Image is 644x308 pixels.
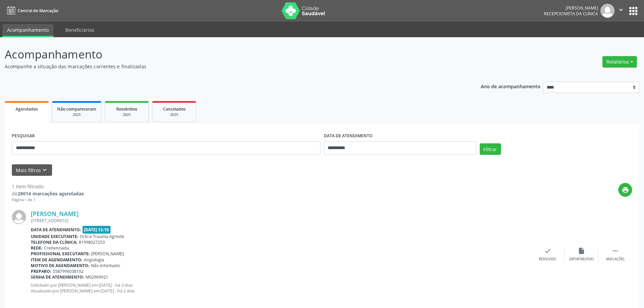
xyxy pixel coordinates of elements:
[622,186,629,194] i: print
[618,183,632,197] button: print
[16,106,38,112] span: Agendados
[612,247,619,255] i: 
[324,131,373,141] label: DATA DE ATENDIMENTO
[57,112,96,117] div: 2025
[91,263,120,268] span: Não informado
[157,112,191,117] div: 2025
[31,251,90,257] b: Profissional executante:
[5,63,449,70] p: Acompanhe a situação das marcações correntes e finalizadas
[600,4,615,18] img: img
[116,106,137,112] span: Resolvidos
[110,112,144,117] div: 2025
[31,210,79,217] a: [PERSON_NAME]
[18,8,58,14] span: Central de Marcação
[606,257,624,262] div: Mais ações
[53,268,84,274] span: 5587996038102
[12,131,35,141] label: PESQUISAR
[12,210,26,224] img: img
[31,227,81,233] b: Data de atendimento:
[31,274,84,280] b: Senha de atendimento:
[163,106,186,112] span: Cancelados
[18,190,84,197] strong: 28014 marcações agendadas
[31,234,78,239] b: Unidade executante:
[80,234,124,239] span: Orto e Trauma Agreste
[5,5,58,16] a: Central de Marcação
[602,56,637,68] button: Relatórios
[31,239,77,245] b: Telefone da clínica:
[91,251,124,257] span: [PERSON_NAME]
[12,164,52,176] button: Mais filtroskeyboard_arrow_down
[31,263,90,268] b: Motivo de agendamento:
[5,46,449,63] p: Acompanhamento
[12,183,84,190] div: 1 item filtrado
[480,143,501,155] button: Filtrar
[31,282,531,294] p: Solicitado por [PERSON_NAME] em [DATE] - há 3 dias Atualizado por [PERSON_NAME] em [DATE] - há 2 ...
[31,245,43,251] b: Rede:
[12,197,84,203] div: Página 1 de 1
[44,245,69,251] span: Credenciada
[31,218,531,223] div: [STREET_ADDRESS]
[31,257,82,263] b: Item de agendamento:
[82,226,111,234] span: [DATE] 12:10
[617,6,625,14] i: 
[84,257,104,263] span: Angiologia
[627,5,639,17] button: apps
[79,239,105,245] span: 81998027253
[544,247,551,255] i: check
[2,24,53,37] a: Acompanhamento
[539,257,556,262] div: Resolvido
[86,274,108,280] span: M02969921
[12,190,84,197] div: de
[615,4,627,18] button: 
[578,247,585,255] i: insert_drive_file
[57,106,96,112] span: Não compareceram
[61,24,99,36] a: Beneficiários
[41,166,48,174] i: keyboard_arrow_down
[31,268,51,274] b: Preparo:
[544,5,598,11] div: [PERSON_NAME]
[569,257,594,262] div: Exportar (PDF)
[544,11,598,17] span: Recepcionista da clínica
[481,82,541,90] p: Ano de acompanhamento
